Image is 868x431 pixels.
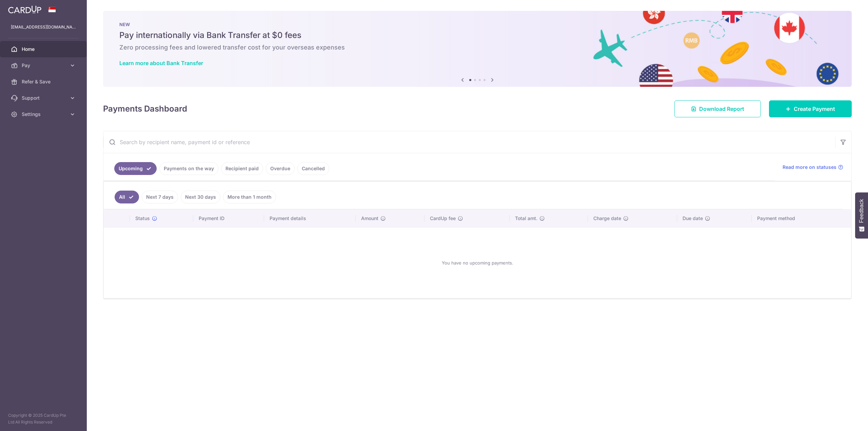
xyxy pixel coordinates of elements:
[783,164,843,171] a: Read more on statuses
[8,5,41,14] img: CardUp
[103,131,835,153] input: Search by recipient name, payment id or reference
[221,162,263,175] a: Recipient paid
[22,46,66,53] span: Home
[115,191,139,203] a: All
[119,30,835,41] h5: Pay internationally via Bank Transfer at $0 fees
[103,103,187,115] h4: Payments Dashboard
[794,105,835,113] span: Create Payment
[855,192,868,238] button: Feedback - Show survey
[135,215,150,222] span: Status
[752,210,851,227] th: Payment method
[430,215,456,222] span: CardUp fee
[515,215,537,222] span: Total amt.
[112,233,843,293] div: You have no upcoming payments.
[361,215,378,222] span: Amount
[22,111,66,118] span: Settings
[119,22,835,27] p: NEW
[119,60,203,66] a: Learn more about Bank Transfer
[22,62,66,69] span: Pay
[159,162,218,175] a: Payments on the way
[593,215,621,222] span: Charge date
[142,191,178,203] a: Next 7 days
[22,95,66,101] span: Support
[859,199,865,223] span: Feedback
[264,210,356,227] th: Payment details
[266,162,295,175] a: Overdue
[769,100,852,117] a: Create Payment
[181,191,220,203] a: Next 30 days
[11,24,76,31] p: [EMAIL_ADDRESS][DOMAIN_NAME]
[103,11,852,87] img: Bank transfer banner
[297,162,329,175] a: Cancelled
[223,191,276,203] a: More than 1 month
[114,162,157,175] a: Upcoming
[193,210,264,227] th: Payment ID
[699,105,744,113] span: Download Report
[783,164,836,171] span: Read more on statuses
[119,43,835,52] h6: Zero processing fees and lowered transfer cost for your overseas expenses
[22,78,66,85] span: Refer & Save
[674,100,761,117] a: Download Report
[683,215,703,222] span: Due date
